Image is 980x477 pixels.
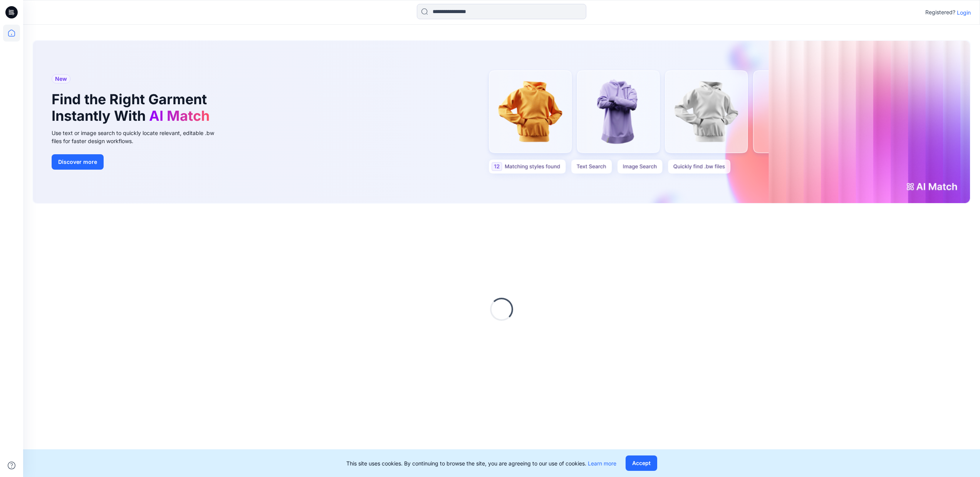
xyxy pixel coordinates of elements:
[52,129,225,145] div: Use text or image search to quickly locate relevant, editable .bw files for faster design workflows.
[588,460,616,467] a: Learn more
[52,154,104,170] button: Discover more
[52,91,213,124] h1: Find the Right Garment Instantly With
[149,107,210,124] span: AI Match
[346,459,616,467] p: This site uses cookies. By continuing to browse the site, you are agreeing to our use of cookies.
[55,74,67,83] span: New
[626,455,657,471] button: Accept
[957,8,971,17] p: Login
[925,8,955,17] p: Registered?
